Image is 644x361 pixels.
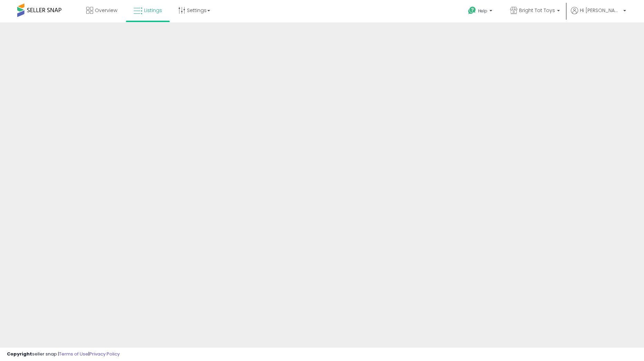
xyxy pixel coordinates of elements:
[468,6,476,15] i: Get Help
[478,8,487,14] span: Help
[463,1,499,22] a: Help
[571,7,626,22] a: Hi [PERSON_NAME]
[580,7,621,14] span: Hi [PERSON_NAME]
[519,7,555,14] span: Bright Tot Toys
[144,7,162,14] span: Listings
[95,7,117,14] span: Overview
